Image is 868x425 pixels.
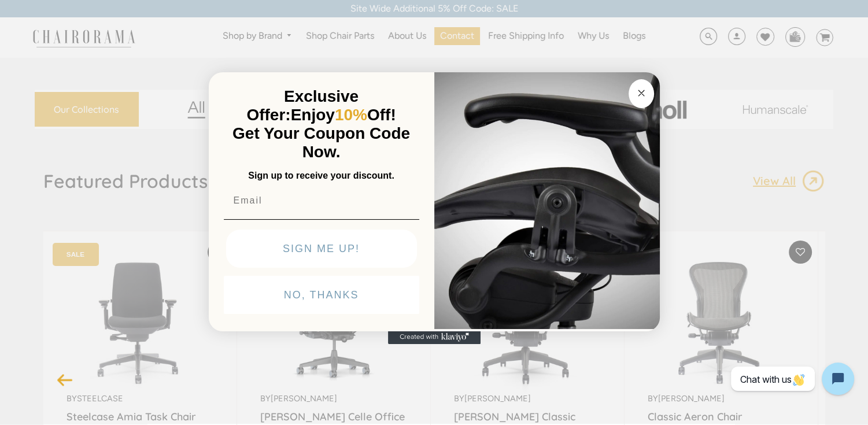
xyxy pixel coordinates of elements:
button: SIGN ME UP! [226,230,417,268]
span: Exclusive Offer: [246,87,359,124]
span: Get Your Coupon Code Now. [232,124,410,161]
img: 92d77583-a095-41f6-84e7-858462e0427a.jpeg [434,70,660,329]
input: Email [224,189,419,212]
a: Created with Klaviyo - opens in a new tab [388,330,481,344]
span: Enjoy Off! [291,106,396,124]
span: 10% [335,106,367,124]
button: Close dialog [629,79,654,108]
span: Sign up to receive your discount. [248,171,394,180]
button: NO, THANKS [224,276,419,314]
button: Previous [55,369,75,390]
